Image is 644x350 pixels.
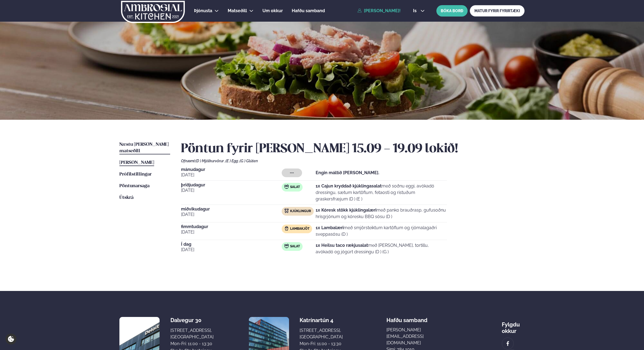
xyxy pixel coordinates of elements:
[290,227,309,231] span: Lambakjöt
[300,341,343,347] div: Mon-Fri: 11:00 - 13:30
[170,317,214,323] div: Dalvegur 30
[181,187,282,194] span: [DATE]
[181,183,282,187] span: þriðjudagur
[290,185,300,189] span: Salat
[262,8,283,13] span: Um okkur
[284,226,289,231] img: Lamb.svg
[316,243,368,248] strong: 1x Heilsu taco rækjusalat
[290,244,300,249] span: Salat
[228,8,247,14] a: Matseðill
[262,8,283,14] a: Um okkur
[194,8,212,13] span: Þjónusta
[290,171,294,175] span: ---
[228,8,247,13] span: Matseðill
[181,242,282,247] span: Í dag
[119,172,152,177] span: Prófílstillingar
[119,142,169,153] span: Næstu [PERSON_NAME] matseðill
[436,5,468,17] button: BÓKA BORÐ
[316,225,447,238] p: með smjörsteiktum kartöflum og rjómalagaðri sveppasósu (D )
[502,317,525,334] div: Fylgdu okkur
[284,244,289,248] img: salad.svg
[413,9,418,13] span: is
[119,160,154,165] span: [PERSON_NAME]
[300,327,343,340] div: [STREET_ADDRESS], [GEOGRAPHIC_DATA]
[290,209,311,213] span: Kjúklingur
[316,207,447,220] p: með panko brauðrasp, gufusoðnu hrísgrjónum og kóresku BBQ sósu (D )
[316,225,344,230] strong: 1x Lambalæri
[386,313,427,323] span: Hafðu samband
[181,172,282,178] span: [DATE]
[119,195,134,201] a: Útskrá
[470,5,525,17] a: MATUR FYRIR FYRIRTÆKI
[181,207,282,211] span: miðvikudagur
[316,183,447,202] p: með soðnu eggi, avókadó dressingu, sætum kartöflum, fetaosti og ristuðum graskersfræjum (D ) (E )
[181,211,282,218] span: [DATE]
[300,317,343,323] div: Katrínartún 4
[284,209,289,213] img: chicken.svg
[181,247,282,253] span: [DATE]
[170,327,214,340] div: [STREET_ADDRESS], [GEOGRAPHIC_DATA]
[409,9,429,13] button: is
[240,159,258,163] span: (G ) Glúten
[226,159,240,163] span: (E ) Egg ,
[502,338,513,349] a: image alt
[170,341,214,347] div: Mon-Fri: 11:00 - 13:30
[194,8,212,14] a: Þjónusta
[284,184,289,189] img: salad.svg
[316,170,379,175] strong: Engin máltíð [PERSON_NAME].
[181,141,525,157] h2: Pöntun fyrir [PERSON_NAME] 15.09 - 19.09 lokið!
[119,160,154,166] a: [PERSON_NAME]
[119,141,170,154] a: Næstu [PERSON_NAME] matseðill
[119,171,152,178] a: Prófílstillingar
[181,225,282,229] span: fimmtudagur
[5,333,17,345] a: Cookie settings
[316,183,382,189] strong: 1x Cajun kryddað kjúklingasalat
[119,184,150,188] span: Pöntunarsaga
[505,341,511,347] img: image alt
[316,242,447,255] p: með [PERSON_NAME], tortillu, avókadó og jógúrt dressingu (D ) (G )
[195,159,226,163] span: (D ) Mjólkurvörur ,
[181,159,525,163] div: Ofnæmi:
[386,327,458,346] a: [PERSON_NAME][EMAIL_ADDRESS][DOMAIN_NAME]
[120,1,185,23] img: logo
[119,195,134,200] span: Útskrá
[292,8,325,13] span: Hafðu samband
[181,167,282,172] span: mánudagur
[119,183,150,189] a: Pöntunarsaga
[357,8,401,13] a: [PERSON_NAME]!
[181,229,282,235] span: [DATE]
[316,208,376,213] strong: 1x Kóresk stökk kjúklingalæri
[292,8,325,14] a: Hafðu samband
